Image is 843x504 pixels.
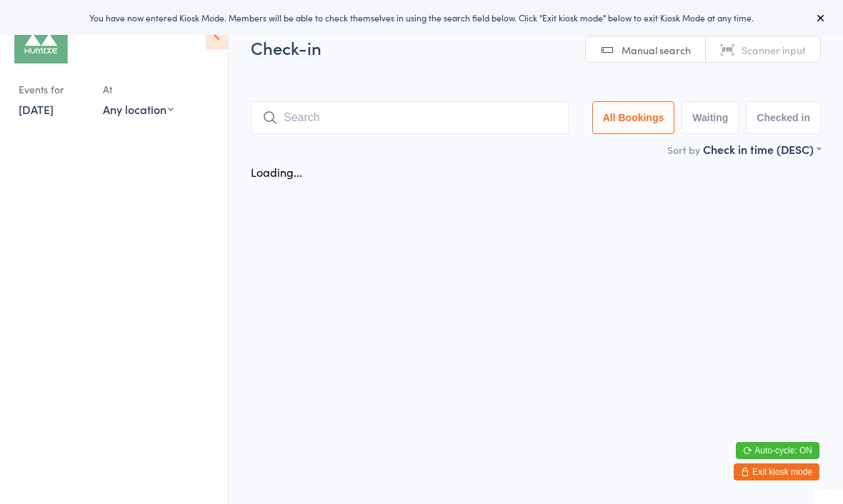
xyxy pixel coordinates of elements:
[622,43,691,57] span: Manual search
[251,101,569,134] input: Search
[14,11,68,63] img: Kumite Jiu Jitsu
[251,36,821,59] h2: Check-in
[736,442,819,459] button: Auto-cycle: ON
[592,101,675,134] button: All Bookings
[251,164,302,180] div: Loading...
[103,101,174,117] div: Any location
[103,78,174,101] div: At
[734,463,819,480] button: Exit kiosk mode
[746,101,821,134] button: Checked in
[682,101,739,134] button: Waiting
[703,141,821,157] div: Check in time (DESC)
[19,101,54,117] a: [DATE]
[742,43,806,57] span: Scanner input
[667,143,700,157] label: Sort by
[23,11,820,24] div: You have now entered Kiosk Mode. Members will be able to check themselves in using the search fie...
[19,78,89,101] div: Events for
